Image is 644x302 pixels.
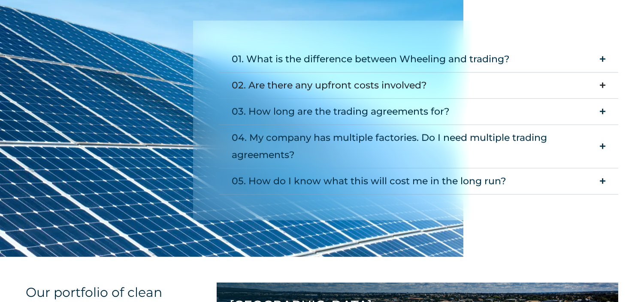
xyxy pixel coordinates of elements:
summary: 03. How long are the trading agreements for? [219,99,618,125]
summary: 02. Are there any upfront costs involved? [219,73,618,99]
summary: 01. What is the difference between Wheeling and trading? [219,46,618,73]
div: Accordion. Open links with Enter or Space, close with Escape, and navigate with Arrow Keys [219,46,618,195]
div: 02. Are there any upfront costs involved? [232,77,427,94]
div: 01. What is the difference between Wheeling and trading? [232,51,510,68]
summary: 05. How do I know what this will cost me in the long run? [219,168,618,195]
div: 03. How long are the trading agreements for? [232,103,450,120]
summary: 04. My company has multiple factories. Do I need multiple trading agreements? [219,125,618,168]
div: 04. My company has multiple factories. Do I need multiple trading agreements? [232,129,596,164]
div: 05. How do I know what this will cost me in the long run? [232,173,506,190]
